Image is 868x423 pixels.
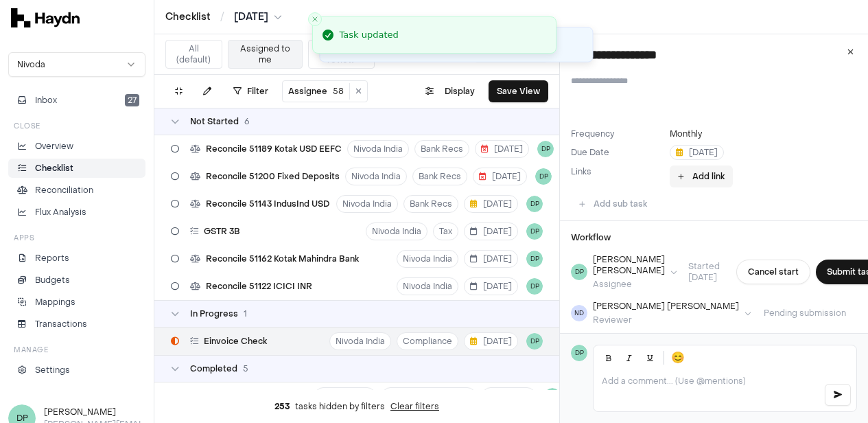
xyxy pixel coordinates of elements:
[206,253,359,264] span: Reconcile 51162 Kotak Mahindra Bank
[11,8,80,27] img: svg+xml,%3c
[593,254,665,276] div: [PERSON_NAME] [PERSON_NAME]
[753,308,857,319] span: Pending submission
[470,253,512,264] span: [DATE]
[165,10,211,24] a: Checklist
[479,171,521,182] span: [DATE]
[35,252,69,264] p: Reports
[475,140,529,158] button: [DATE]
[14,233,34,243] h3: Apps
[481,144,523,155] span: [DATE]
[14,345,48,355] h3: Manage
[190,308,238,319] span: In Progress
[206,144,342,155] span: Reconcile 51189 Kotak USD EEFC
[234,10,268,24] span: [DATE]
[670,165,733,187] button: Add link
[571,254,677,290] button: DP[PERSON_NAME] [PERSON_NAME]Assignee
[433,222,458,240] button: Tax
[526,223,543,240] button: DP
[125,94,139,106] span: 27
[165,10,282,24] nav: breadcrumb
[225,80,277,102] button: Filter
[234,10,282,24] button: [DATE]
[526,278,543,295] button: DP
[190,116,239,127] span: Not Started
[35,318,87,330] p: Transactions
[288,86,327,97] span: Assignee
[397,250,458,268] button: Nivoda India
[671,350,685,366] span: 😊
[347,140,409,158] button: Nivoda India
[640,348,659,367] button: Underline (Ctrl+U)
[244,116,250,127] span: 6
[35,296,75,308] p: Mappings
[676,147,718,158] span: [DATE]
[464,332,518,350] button: [DATE]
[537,141,554,157] button: DP
[8,249,145,268] a: Reports
[204,226,240,237] span: GSTR 3B
[397,332,458,350] button: Compliance
[668,348,688,367] button: 😊
[340,28,399,42] div: Task updated
[571,232,611,243] h3: Workflow
[473,168,527,185] button: [DATE]
[244,308,247,319] span: 1
[571,147,664,158] label: Due Date
[544,388,561,404] button: DP
[417,80,483,102] button: Display
[44,406,145,418] h3: [PERSON_NAME]
[526,251,543,267] button: DP
[571,305,587,321] span: ND
[8,91,145,110] button: Inbox27
[535,168,552,185] button: DP
[677,261,731,283] span: Started [DATE]
[571,128,664,139] label: Frequency
[390,401,439,412] button: Clear filters
[336,195,398,213] button: Nivoda India
[470,198,512,209] span: [DATE]
[35,184,93,196] p: Reconciliation
[35,364,70,376] p: Settings
[8,159,145,178] a: Checklist
[482,387,536,405] button: [DATE]
[414,140,469,158] button: Bank Recs
[35,162,73,174] p: Checklist
[204,336,267,347] span: Einvoice Check
[35,274,70,286] p: Budgets
[8,181,145,200] a: Reconciliation
[470,226,512,237] span: [DATE]
[382,387,476,405] button: Suspense Accounts
[228,40,303,69] button: Assigned to me
[571,193,655,215] button: Add sub task
[206,198,329,209] span: Reconcile 51143 IndusInd USD
[526,196,543,212] span: DP
[35,206,86,218] p: Flux Analysis
[190,363,237,374] span: Completed
[464,195,518,213] button: [DATE]
[489,80,548,102] button: Save View
[308,40,375,69] button: For my review
[464,222,518,240] button: [DATE]
[274,401,290,412] span: 253
[412,168,467,185] button: Bank Recs
[283,83,350,100] button: Assignee58
[599,348,618,367] button: Bold (Ctrl+B)
[8,361,145,380] a: Settings
[593,315,739,325] div: Reviewer
[526,333,543,350] button: DP
[571,301,751,325] button: ND[PERSON_NAME] [PERSON_NAME]Reviewer
[218,10,227,23] span: /
[8,315,145,334] a: Transactions
[593,279,665,290] div: Assignee
[8,271,145,290] a: Budgets
[314,387,376,405] button: Nivoda India
[571,166,591,177] label: Links
[308,12,322,26] button: Close toast
[403,195,458,213] button: Bank Recs
[571,345,587,361] span: DP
